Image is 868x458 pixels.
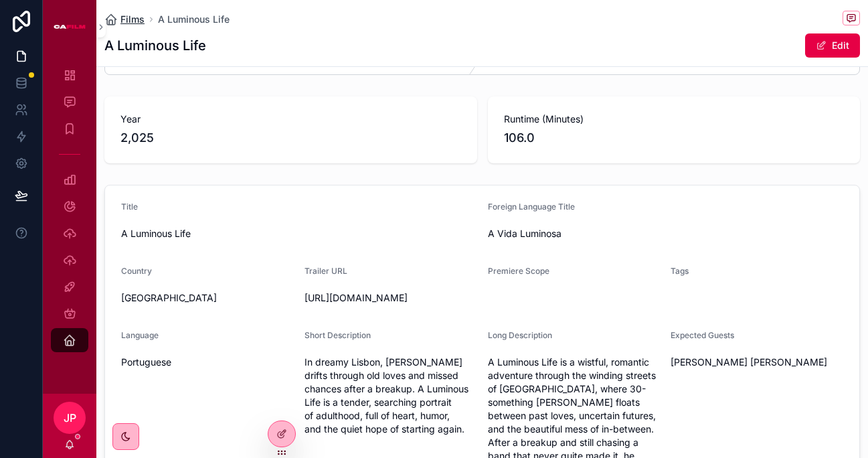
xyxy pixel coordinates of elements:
a: A Luminous Life [158,13,230,26]
span: Expected Guests [671,330,734,340]
span: [PERSON_NAME] [PERSON_NAME] [671,356,843,369]
span: Long Description [488,330,552,340]
span: 106.0 [504,129,845,147]
button: Edit [805,33,860,58]
span: Language [121,330,159,340]
span: Trailer URL [305,266,347,276]
span: [URL][DOMAIN_NAME] [305,291,477,305]
span: Runtime (Minutes) [504,112,845,126]
span: A Vida Luminosa [488,227,844,240]
span: [GEOGRAPHIC_DATA] [121,291,294,305]
span: Foreign Language Title [488,202,575,212]
span: Films [120,13,145,26]
h1: A Luminous Life [104,36,206,55]
span: In dreamy Lisbon, [PERSON_NAME] drifts through old loves and missed chances after a breakup. A Lu... [305,356,477,436]
a: Films [104,13,145,26]
span: Year [120,112,461,126]
span: Title [121,202,138,212]
span: A Luminous Life [121,227,477,240]
span: Short Description [305,330,371,340]
span: Tags [671,266,689,276]
span: Premiere Scope [488,266,549,276]
span: Country [121,266,152,276]
span: 2,025 [120,129,461,147]
div: scrollable content [43,54,96,370]
img: App logo [54,16,86,37]
span: JP [64,410,76,426]
span: Portuguese [121,356,294,369]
